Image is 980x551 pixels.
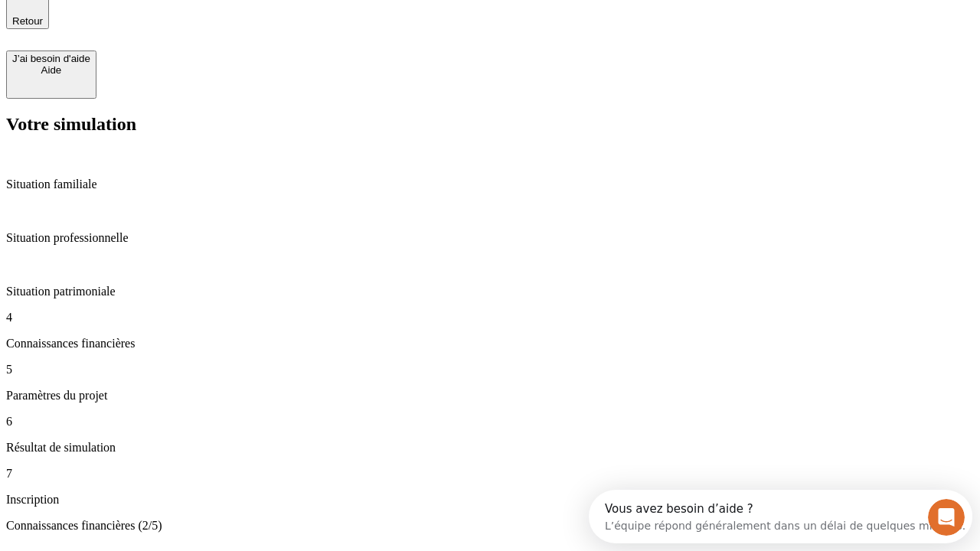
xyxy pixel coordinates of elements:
p: Résultat de simulation [6,441,974,455]
p: 6 [6,415,974,429]
p: Connaissances financières (2/5) [6,519,974,533]
p: Situation familiale [6,178,974,191]
p: Situation patrimoniale [6,285,974,298]
iframe: Intercom live chat discovery launcher [589,490,972,543]
p: Situation professionnelle [6,231,974,245]
h2: Votre simulation [6,114,974,135]
p: Inscription [6,493,974,507]
p: Paramètres du projet [6,389,974,403]
div: Ouvrir le Messenger Intercom [6,6,422,48]
div: J’ai besoin d'aide [12,53,90,64]
button: J’ai besoin d'aideAide [6,51,96,99]
div: Vous avez besoin d’aide ? [16,13,377,25]
div: L’équipe répond généralement dans un délai de quelques minutes. [16,25,377,41]
p: 7 [6,467,974,481]
span: Retour [12,15,43,27]
p: 4 [6,311,974,324]
p: Connaissances financières [6,337,974,350]
iframe: Intercom live chat [928,499,965,536]
div: Aide [12,64,90,76]
p: 5 [6,363,974,377]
